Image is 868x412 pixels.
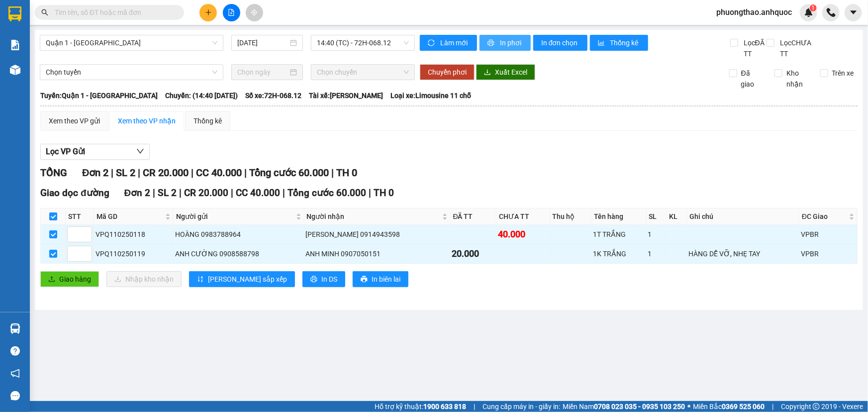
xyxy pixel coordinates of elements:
[8,6,21,21] img: logo-vxr
[782,68,812,90] span: Kho nhận
[40,167,67,179] span: TỔNG
[199,4,217,21] button: plus
[804,8,813,17] img: icon-new-feature
[283,187,285,199] span: |
[223,4,240,21] button: file-add
[452,247,495,261] div: 20.000
[737,68,767,90] span: Đã giao
[772,401,773,412] span: |
[369,187,371,199] span: |
[8,9,24,20] span: Gửi:
[176,211,294,222] span: Người gửi
[41,9,48,16] span: search
[189,271,295,287] button: sort-ascending[PERSON_NAME] sắp xếp
[845,4,862,21] button: caret-down
[610,37,640,48] span: Thống kê
[94,244,174,264] td: VPQ110250119
[40,92,158,100] b: Tuyến: Quận 1 - [GEOGRAPHIC_DATA]
[10,369,20,378] span: notification
[498,227,548,241] div: 40.000
[10,40,20,50] img: solution-icon
[420,35,477,51] button: syncLàm mới
[336,167,357,179] span: TH 0
[59,274,91,285] span: Giao hàng
[331,167,334,179] span: |
[10,391,20,401] span: message
[353,271,408,287] button: printerIn biên lai
[124,187,151,199] span: Đơn 2
[106,271,182,287] button: downloadNhập kho nhận
[390,90,471,101] span: Loại xe: Limousine 11 chỗ
[82,167,108,179] span: Đơn 2
[111,167,113,179] span: |
[828,68,858,79] span: Trên xe
[288,187,366,199] span: Tổng cước 60.000
[8,8,109,68] div: VP 18 [PERSON_NAME] [GEOGRAPHIC_DATA][PERSON_NAME][GEOGRAPHIC_DATA]
[310,276,317,284] span: printer
[374,187,394,199] span: TH 0
[10,65,20,75] img: warehouse-icon
[94,225,174,244] td: VPQ110250118
[593,248,644,259] div: 1K TRẮNG
[474,401,475,412] span: |
[131,70,169,88] span: VPBR
[810,4,817,11] sup: 1
[827,8,836,17] img: phone-icon
[309,90,383,101] span: Tài xế: [PERSON_NAME]
[249,167,329,179] span: Tổng cước 60.000
[307,211,440,222] span: Người nhận
[708,6,800,18] span: phuongthao.anhquoc
[420,64,475,80] button: Chuyển phơi
[563,401,685,412] span: Miền Nam
[801,229,856,240] div: VPBR
[46,35,217,50] span: Quận 1 - Vũng Tàu
[48,276,55,284] span: upload
[306,229,449,240] div: [PERSON_NAME] 0914943598
[40,271,99,287] button: uploadGiao hàng
[598,39,606,47] span: bar-chart
[143,167,189,179] span: CR 20.000
[811,4,815,11] span: 1
[165,90,238,101] span: Chuyến: (14:40 [DATE])
[40,144,150,160] button: Lọc VP Gửi
[689,248,797,259] div: HÀNG DỄ VỠ, NHẸ TAY
[55,7,172,18] input: Tìm tên, số ĐT hoặc mã đơn
[480,35,531,51] button: printerIn phơi
[533,35,587,51] button: In đơn chọn
[648,229,665,240] div: 1
[495,67,527,78] span: Xuất Excel
[321,274,337,285] span: In DS
[208,274,287,285] span: [PERSON_NAME] sắp xếp
[118,115,176,126] div: Xem theo VP nhận
[196,167,242,179] span: CC 40.000
[487,39,496,47] span: printer
[302,271,345,287] button: printerIn DS
[813,403,820,410] span: copyright
[687,208,799,225] th: Ghi chú
[116,167,135,179] span: SL 2
[231,187,233,199] span: |
[244,167,247,179] span: |
[237,67,288,78] input: Chọn ngày
[428,39,436,47] span: sync
[647,208,667,225] th: SL
[593,229,644,240] div: 1T TRẮNG
[246,4,263,21] button: aim
[96,248,172,259] div: VPQ110250119
[40,187,109,199] span: Giao dọc đường
[591,208,646,225] th: Tên hàng
[197,276,204,284] span: sort-ascending
[8,68,109,80] div: [PERSON_NAME]
[10,323,20,334] img: warehouse-icon
[49,115,100,126] div: Xem theo VP gửi
[849,8,858,17] span: caret-down
[550,208,592,225] th: Thu hộ
[740,37,767,59] span: Lọc ĐÃ TT
[236,187,280,199] span: CC 40.000
[500,37,523,48] span: In phơi
[158,187,177,199] span: SL 2
[228,9,235,16] span: file-add
[440,37,469,48] span: Làm mới
[372,274,400,285] span: In biên lai
[46,145,85,158] span: Lọc VP Gửi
